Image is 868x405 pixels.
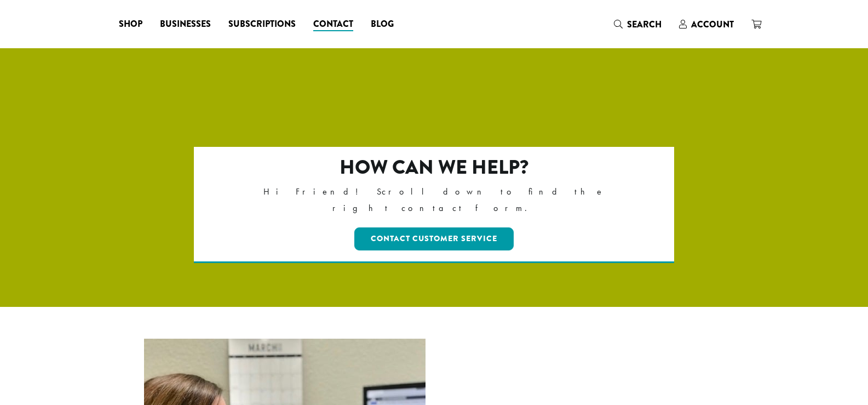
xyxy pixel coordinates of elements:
[354,227,514,250] a: Contact Customer Service
[691,18,734,31] span: Account
[228,18,296,31] span: Subscriptions
[241,156,627,179] h2: How can we help?
[241,184,627,216] p: Hi Friend! Scroll down to find the right contact form.
[119,18,142,31] span: Shop
[110,15,151,33] a: Shop
[313,18,353,31] span: Contact
[371,18,394,31] span: Blog
[627,18,662,31] span: Search
[605,15,670,33] a: Search
[160,18,211,31] span: Businesses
